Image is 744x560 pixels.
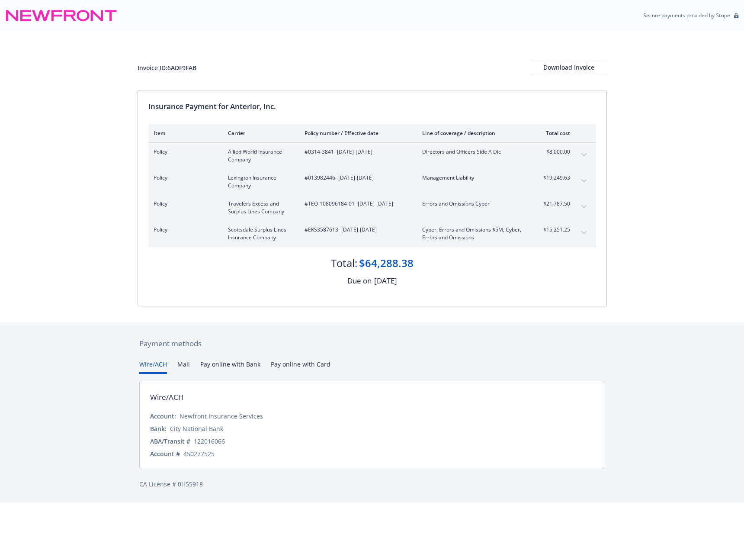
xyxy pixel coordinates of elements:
[538,174,570,182] span: $19,249.63
[538,226,570,234] span: $15,251.25
[200,360,260,374] button: Pay online with Bank
[148,143,596,169] div: PolicyAllied World Insurance Company#0314-3841- [DATE]-[DATE]Directors and Officers Side A Dic$8,...
[148,195,596,221] div: PolicyTravelers Excess and Surplus Lines Company#TEO-108096184-01- [DATE]-[DATE]Errors and Omissi...
[531,59,607,76] button: Download Invoice
[331,256,357,270] div: Total:
[170,424,223,433] div: City National Bank
[305,129,408,137] div: Policy number / Effective date
[150,437,190,446] div: ABA/Transit #
[154,226,214,234] span: Policy
[305,226,408,234] span: #EKS3587613 - [DATE]-[DATE]
[150,424,167,433] div: Bank:
[577,174,591,188] button: expand content
[422,174,524,182] span: Management Liability
[531,59,607,76] div: Download Invoice
[138,63,196,72] div: Invoice ID: 6ADF9FAB
[347,275,372,286] div: Due on
[422,200,524,208] span: Errors and Omissions Cyber
[148,221,596,247] div: PolicyScottsdale Surplus Lines Insurance Company#EKS3587613- [DATE]-[DATE]Cyber, Errors and Omiss...
[228,226,291,241] span: Scottsdale Surplus Lines Insurance Company
[228,148,291,164] span: Allied World Insurance Company
[150,449,180,458] div: Account #
[359,256,414,270] div: $64,288.38
[154,174,214,182] span: Policy
[228,174,291,190] span: Lexington Insurance Company
[538,148,570,156] span: $8,000.00
[154,148,214,156] span: Policy
[422,129,524,137] div: Line of coverage / description
[422,148,524,156] span: Directors and Officers Side A Dic
[305,200,408,208] span: #TEO-108096184-01 - [DATE]-[DATE]
[148,169,596,195] div: PolicyLexington Insurance Company#013982446- [DATE]-[DATE]Management Liability$19,249.63expand co...
[538,129,570,137] div: Total cost
[139,338,605,349] div: Payment methods
[177,360,190,374] button: Mail
[148,101,596,112] div: Insurance Payment for Anterior, Inc.
[577,148,591,162] button: expand content
[139,360,167,374] button: Wire/ACH
[374,275,397,286] div: [DATE]
[422,226,524,241] span: Cyber, Errors and Omissions $5M, Cyber, Errors and Omissions
[154,129,214,137] div: Item
[228,200,291,216] span: Travelers Excess and Surplus Lines Company
[305,174,408,182] span: #013982446 - [DATE]-[DATE]
[154,200,214,208] span: Policy
[228,129,291,137] div: Carrier
[139,480,605,489] div: CA License # 0H55918
[305,148,408,156] span: #0314-3841 - [DATE]-[DATE]
[194,437,225,446] div: 122016066
[180,412,263,421] div: Newfront Insurance Services
[183,449,215,458] div: 450277525
[150,392,184,403] div: Wire/ACH
[538,200,570,208] span: $21,787.50
[271,360,330,374] button: Pay online with Card
[150,412,176,421] div: Account:
[577,226,591,240] button: expand content
[643,12,730,19] p: Secure payments provided by Stripe
[577,200,591,214] button: expand content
